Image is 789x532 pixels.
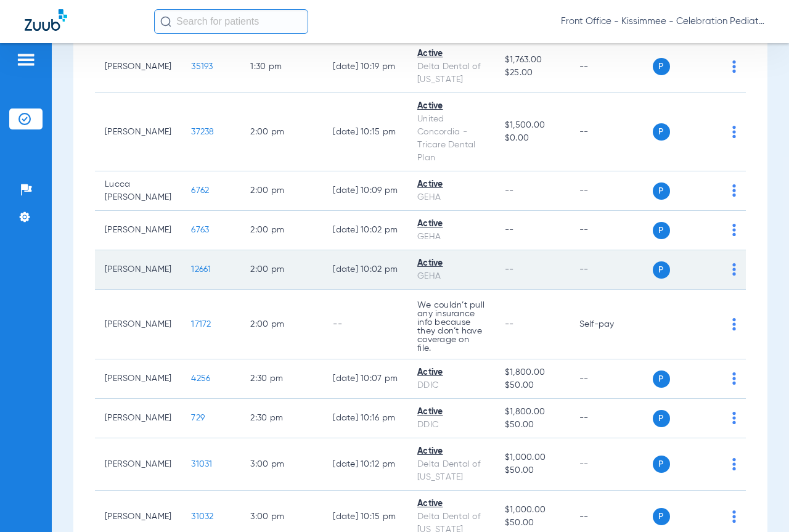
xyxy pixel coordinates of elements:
div: Active [417,445,485,458]
td: -- [570,438,653,491]
div: DDIC [417,419,485,432]
img: x.svg [705,372,717,385]
span: 6762 [191,186,209,195]
div: DDIC [417,379,485,392]
span: 31031 [191,460,212,469]
td: -- [570,211,653,250]
span: 31032 [191,512,213,521]
span: -- [505,265,514,274]
td: [PERSON_NAME] [95,41,181,93]
td: 1:30 PM [240,41,323,93]
img: x.svg [705,184,717,197]
td: -- [570,399,653,438]
span: 35193 [191,62,213,71]
td: [PERSON_NAME] [95,250,181,290]
span: 6763 [191,226,209,234]
td: [PERSON_NAME] [95,211,181,250]
td: 2:00 PM [240,171,323,211]
img: x.svg [705,126,717,138]
span: $1,000.00 [505,504,560,517]
td: [DATE] 10:15 PM [323,93,407,171]
td: Lucca [PERSON_NAME] [95,171,181,211]
td: 2:00 PM [240,211,323,250]
img: x.svg [705,263,717,276]
img: group-dot-blue.svg [732,126,736,138]
div: Active [417,218,485,231]
td: [PERSON_NAME] [95,359,181,399]
td: -- [570,250,653,290]
div: GEHA [417,191,485,204]
span: 4256 [191,374,210,383]
div: Active [417,47,485,60]
img: Zuub Logo [25,9,67,31]
td: [DATE] 10:02 PM [323,250,407,290]
td: 2:00 PM [240,250,323,290]
span: 12661 [191,265,211,274]
span: P [653,508,670,525]
span: $50.00 [505,517,560,530]
img: x.svg [705,412,717,424]
img: group-dot-blue.svg [732,412,736,424]
div: Delta Dental of [US_STATE] [417,458,485,484]
img: group-dot-blue.svg [732,318,736,330]
img: x.svg [705,224,717,236]
span: $1,763.00 [505,54,560,67]
span: 37238 [191,128,214,136]
span: P [653,222,670,239]
div: United Concordia - Tricare Dental Plan [417,113,485,165]
td: -- [323,290,407,359]
div: Active [417,406,485,419]
span: P [653,58,670,75]
span: $0.00 [505,132,560,145]
span: $1,500.00 [505,119,560,132]
input: Search for patients [154,9,308,34]
span: P [653,123,670,141]
p: We couldn’t pull any insurance info because they don’t have coverage on file. [417,301,485,353]
span: 729 [191,414,205,422]
td: -- [570,171,653,211]
span: Front Office - Kissimmee - Celebration Pediatric Dentistry [561,15,764,28]
img: x.svg [705,318,717,330]
img: hamburger-icon [16,52,36,67]
img: x.svg [705,60,717,73]
img: group-dot-blue.svg [732,224,736,236]
div: Active [417,257,485,270]
span: 17172 [191,320,211,329]
span: $1,000.00 [505,451,560,464]
div: Active [417,497,485,510]
div: GEHA [417,270,485,283]
img: x.svg [705,458,717,470]
iframe: Chat Widget [727,473,789,532]
span: P [653,182,670,200]
td: -- [570,359,653,399]
td: 2:00 PM [240,290,323,359]
td: [PERSON_NAME] [95,290,181,359]
img: group-dot-blue.svg [732,60,736,73]
img: x.svg [705,510,717,523]
span: -- [505,186,514,195]
span: -- [505,320,514,329]
span: P [653,410,670,427]
td: 2:30 PM [240,399,323,438]
span: $50.00 [505,379,560,392]
td: [DATE] 10:19 PM [323,41,407,93]
img: group-dot-blue.svg [732,263,736,276]
span: -- [505,226,514,234]
td: [DATE] 10:12 PM [323,438,407,491]
td: [PERSON_NAME] [95,438,181,491]
div: GEHA [417,231,485,243]
td: [DATE] 10:07 PM [323,359,407,399]
td: [PERSON_NAME] [95,399,181,438]
img: Search Icon [160,16,171,27]
img: group-dot-blue.svg [732,184,736,197]
td: Self-pay [570,290,653,359]
span: $1,800.00 [505,366,560,379]
td: -- [570,93,653,171]
td: -- [570,41,653,93]
img: group-dot-blue.svg [732,372,736,385]
td: [PERSON_NAME] [95,93,181,171]
td: 2:00 PM [240,93,323,171]
div: Delta Dental of [US_STATE] [417,60,485,86]
td: [DATE] 10:09 PM [323,171,407,211]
